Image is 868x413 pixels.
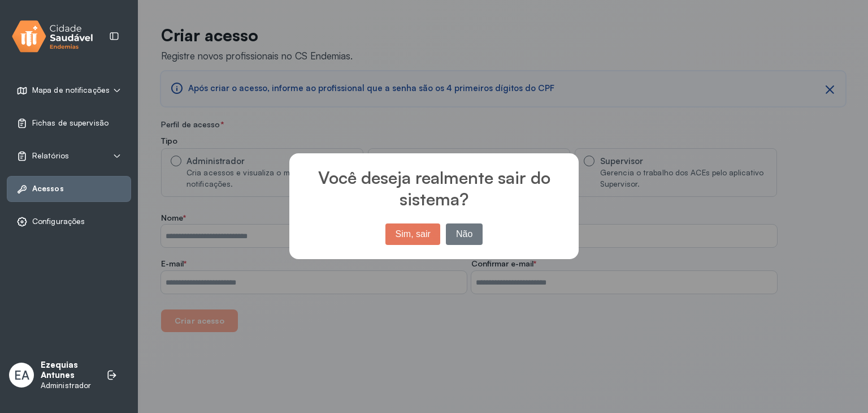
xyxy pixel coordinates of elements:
[14,368,29,382] span: EA
[289,153,579,209] h2: Você deseja realmente sair do sistema?
[32,85,110,95] span: Mapa de notificações
[41,381,95,390] p: Administrador
[32,217,85,226] span: Configurações
[446,223,483,245] button: Não
[32,184,64,193] span: Acessos
[41,360,95,381] p: Ezequias Antunes
[12,18,93,55] img: logo.svg
[385,223,440,245] button: Sim, sair
[32,118,108,128] span: Fichas de supervisão
[32,151,69,161] span: Relatórios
